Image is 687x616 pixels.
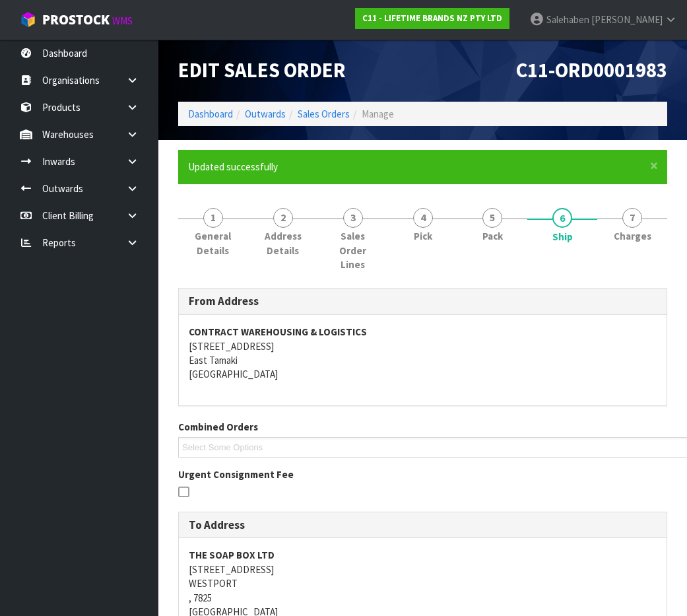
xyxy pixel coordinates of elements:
[298,108,350,120] a: Sales Orders
[414,229,432,243] span: Pick
[178,467,294,481] label: Urgent Consignment Fee
[362,108,394,120] span: Manage
[546,13,589,26] span: Salehaben
[552,230,573,244] span: Ship
[516,57,667,83] span: C11-ORD0001983
[650,156,658,175] span: ×
[622,208,642,228] span: 7
[112,15,133,27] small: WMS
[343,208,363,228] span: 3
[188,160,278,173] span: Updated successfully
[591,13,663,26] span: [PERSON_NAME]
[413,208,433,228] span: 4
[362,13,502,24] strong: C11 - LIFETIME BRANDS NZ PTY LTD
[189,325,367,338] strong: CONTRACT WAREHOUSING & LOGISTICS
[328,229,378,271] span: Sales Order Lines
[189,325,657,382] address: [STREET_ADDRESS] East Tamaki [GEOGRAPHIC_DATA]
[355,8,509,29] a: C11 - LIFETIME BRANDS NZ PTY LTD
[189,549,275,561] strong: THE SOAP BOX LTD
[482,208,502,228] span: 5
[189,519,657,531] h3: To Address
[189,295,657,308] h3: From Address
[203,208,223,228] span: 1
[178,57,346,83] span: Edit Sales Order
[188,229,238,257] span: General Details
[20,11,36,28] img: cube-alt.png
[614,229,651,243] span: Charges
[258,229,308,257] span: Address Details
[482,229,503,243] span: Pack
[188,108,233,120] a: Dashboard
[245,108,286,120] a: Outwards
[42,11,110,28] span: ProStock
[178,420,258,434] label: Combined Orders
[552,208,572,228] span: 6
[273,208,293,228] span: 2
